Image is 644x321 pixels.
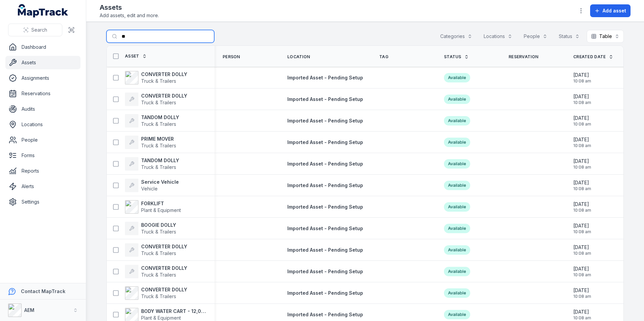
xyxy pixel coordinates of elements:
[5,118,80,131] a: Locations
[444,54,461,60] span: Status
[125,286,187,300] a: CONVERTER DOLLYTruck & Trailers
[573,72,591,84] time: 20/08/2025, 10:08:45 am
[287,290,363,296] a: Imported Asset - Pending Setup
[444,138,470,147] div: Available
[444,224,470,233] div: Available
[125,265,187,278] a: CONVERTER DOLLYTruck & Trailers
[5,195,80,209] a: Settings
[573,115,591,121] span: [DATE]
[573,208,591,213] span: 10:08 am
[573,251,591,256] span: 10:08 am
[287,161,363,167] span: Imported Asset - Pending Setup
[287,225,363,231] span: Imported Asset - Pending Setup
[287,247,363,253] span: Imported Asset - Pending Setup
[5,71,80,85] a: Assignments
[444,202,470,212] div: Available
[100,12,159,19] span: Add assets, edit and more.
[509,54,538,60] span: Reservation
[287,96,363,103] a: Imported Asset - Pending Setup
[141,78,176,84] span: Truck & Trailers
[519,30,552,43] button: People
[573,100,591,105] span: 10:08 am
[141,272,176,278] span: Truck & Trailers
[554,30,584,43] button: Status
[573,244,591,251] span: [DATE]
[590,4,631,17] button: Add asset
[587,30,624,43] button: Table
[573,315,591,321] span: 10:08 am
[573,158,591,165] span: [DATE]
[5,164,80,178] a: Reports
[5,133,80,147] a: People
[573,179,591,186] span: [DATE]
[287,74,363,81] a: Imported Asset - Pending Setup
[573,121,591,127] span: 10:08 am
[287,247,363,253] a: Imported Asset - Pending Setup
[141,186,158,191] span: Vehicle
[141,157,179,164] strong: TANDOM DOLLY
[573,93,591,100] span: [DATE]
[141,143,176,148] span: Truck & Trailers
[573,78,591,84] span: 10:08 am
[141,286,187,293] strong: CONVERTER DOLLY
[141,243,187,250] strong: CONVERTER DOLLY
[5,149,80,162] a: Forms
[125,93,187,106] a: CONVERTER DOLLYTruck & Trailers
[141,315,181,321] span: Plant & Equipment
[573,222,591,235] time: 20/08/2025, 10:08:45 am
[573,287,591,294] span: [DATE]
[287,54,310,60] span: Location
[573,265,591,278] time: 20/08/2025, 10:08:45 am
[573,265,591,272] span: [DATE]
[141,293,176,299] span: Truck & Trailers
[287,75,363,80] span: Imported Asset - Pending Setup
[287,182,363,188] span: Imported Asset - Pending Setup
[287,225,363,232] a: Imported Asset - Pending Setup
[573,287,591,299] time: 20/08/2025, 10:08:45 am
[141,229,176,235] span: Truck & Trailers
[125,136,176,149] a: PRIME MOVERTruck & Trailers
[141,265,187,272] strong: CONVERTER DOLLY
[287,269,363,274] span: Imported Asset - Pending Setup
[573,136,591,148] time: 20/08/2025, 10:08:45 am
[141,207,181,213] span: Plant & Equipment
[573,229,591,235] span: 10:08 am
[5,87,80,100] a: Reservations
[444,116,470,126] div: Available
[125,53,147,59] a: Asset
[444,288,470,298] div: Available
[141,250,176,256] span: Truck & Trailers
[573,72,591,78] span: [DATE]
[287,312,363,317] span: Imported Asset - Pending Setup
[573,54,606,60] span: Created Date
[287,96,363,102] span: Imported Asset - Pending Setup
[287,182,363,189] a: Imported Asset - Pending Setup
[444,159,470,169] div: Available
[573,136,591,143] span: [DATE]
[287,139,363,146] a: Imported Asset - Pending Setup
[444,267,470,276] div: Available
[141,164,176,170] span: Truck & Trailers
[31,27,47,33] span: Search
[18,4,68,17] a: MapTrack
[379,54,388,60] span: Tag
[287,204,363,210] a: Imported Asset - Pending Setup
[125,243,187,257] a: CONVERTER DOLLYTruck & Trailers
[125,200,181,214] a: FORKLIFTPlant & Equipment
[573,222,591,229] span: [DATE]
[573,93,591,105] time: 20/08/2025, 10:08:45 am
[573,179,591,191] time: 20/08/2025, 10:08:45 am
[24,307,34,313] strong: AEM
[573,158,591,170] time: 20/08/2025, 10:08:45 am
[223,54,240,60] span: Person
[141,179,179,185] strong: Service Vehicle
[141,71,187,78] strong: CONVERTER DOLLY
[573,294,591,299] span: 10:08 am
[479,30,517,43] button: Locations
[287,268,363,275] a: Imported Asset - Pending Setup
[5,180,80,193] a: Alerts
[141,100,176,105] span: Truck & Trailers
[141,222,176,228] strong: BOOGIE DOLLY
[573,309,591,315] span: [DATE]
[5,102,80,116] a: Audits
